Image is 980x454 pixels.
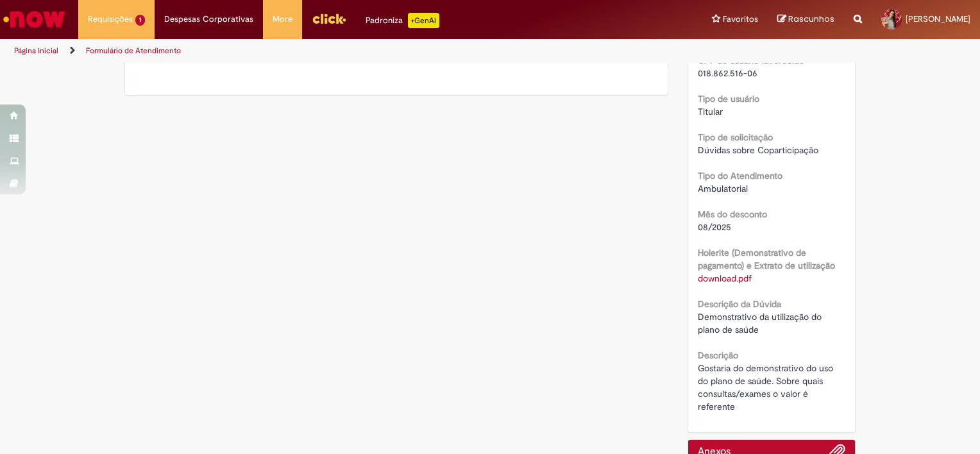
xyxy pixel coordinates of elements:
img: click_logo_yellow_360x200.png [312,9,346,28]
span: 018.862.516-06 [698,67,757,79]
a: Página inicial [14,46,58,56]
span: Demonstrativo da utilização do plano de saúde [698,311,824,335]
span: Dúvidas sobre Coparticipação [698,144,818,156]
span: Despesas Corporativas [164,13,253,26]
img: ServiceNow [1,6,67,32]
b: CPF do usuário favorecido [698,55,804,66]
b: Tipo do Atendimento [698,170,782,181]
a: Rascunhos [777,13,834,26]
b: Mês do desconto [698,208,767,220]
b: Descrição da Dúvida [698,298,781,310]
b: Tipo de usuário [698,93,759,105]
b: Descrição [698,349,738,361]
span: Favoritos [723,13,758,26]
span: 08/2025 [698,221,731,233]
b: Tipo de solicitação [698,131,773,143]
span: More [273,13,292,26]
a: Download de download.pdf [698,273,752,284]
span: Requisições [88,13,133,26]
ul: Trilhas de página [10,39,644,63]
span: Gostaria do demonstrativo do uso do plano de saúde. Sobre quais consultas/exames o valor é referente [698,362,836,412]
span: Titular [698,106,723,117]
b: Holerite (Demonstrativo de pagamento) e Extrato de utilização [698,247,835,271]
p: +GenAi [408,13,439,28]
span: 1 [135,15,145,26]
span: Ambulatorial [698,183,748,194]
span: [PERSON_NAME] [906,13,970,24]
a: Formulário de Atendimento [86,46,181,56]
div: Padroniza [366,13,439,28]
span: Rascunhos [788,13,834,25]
